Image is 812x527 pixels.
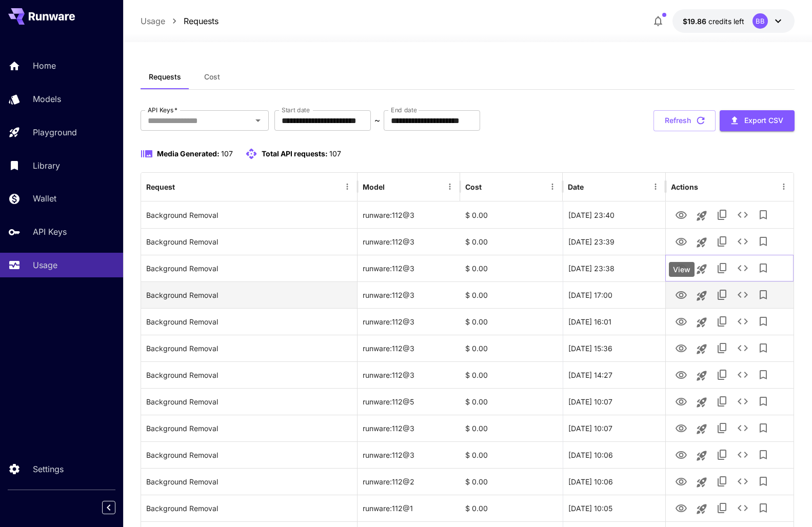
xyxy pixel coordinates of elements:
div: Click to copy prompt [146,389,352,415]
button: Menu [443,179,457,194]
p: ~ [374,114,380,127]
button: Copy TaskUUID [712,311,732,332]
div: $ 0.00 [460,495,563,521]
div: runware:112@2 [358,468,460,495]
button: Export CSV [720,110,795,131]
div: runware:112@3 [358,281,460,308]
button: Launch in playground [691,392,712,413]
span: credits left [708,17,744,26]
button: View [671,284,691,305]
button: Launch in playground [691,312,712,333]
div: Actions [671,183,698,191]
button: Add to library [753,444,774,465]
div: 29 Sep, 2025 23:40 [563,201,665,228]
button: Copy TaskUUID [712,258,732,278]
button: Add to library [753,258,774,278]
button: Launch in playground [691,419,712,439]
button: View [671,311,691,332]
span: 107 [329,149,341,158]
button: Copy TaskUUID [712,444,732,465]
div: $ 0.00 [460,335,563,361]
a: Usage [141,15,165,27]
button: Menu [648,179,663,194]
button: $19.855BB [672,9,795,33]
div: Cost [465,183,482,191]
span: Total API requests: [262,149,328,158]
p: Wallet [33,192,56,205]
div: Click to copy prompt [146,415,352,441]
div: $ 0.00 [460,228,563,255]
div: $ 0.00 [460,441,563,468]
button: Copy TaskUUID [712,418,732,438]
span: Requests [149,72,181,82]
button: See details [732,418,753,438]
button: Add to library [753,364,774,385]
p: API Keys [33,226,67,238]
button: Launch in playground [691,286,712,306]
button: View [671,444,691,465]
div: runware:112@3 [358,308,460,335]
button: Copy TaskUUID [712,231,732,252]
button: See details [732,258,753,278]
div: BB [752,13,768,29]
button: View [671,391,691,412]
button: View [671,204,691,225]
div: 29 Sep, 2025 10:05 [563,495,665,521]
button: See details [732,311,753,332]
button: Launch in playground [691,232,712,253]
button: Add to library [753,205,774,225]
p: Home [33,59,56,72]
a: Requests [184,15,219,27]
button: Sort [585,179,599,194]
div: Click to copy prompt [146,495,352,521]
button: See details [732,444,753,465]
label: API Keys [148,106,177,114]
button: Copy TaskUUID [712,205,732,225]
button: Menu [777,179,791,194]
div: runware:112@3 [358,415,460,441]
div: runware:112@3 [358,335,460,361]
div: Click to copy prompt [146,202,352,228]
button: View [671,231,691,252]
button: Copy TaskUUID [712,498,732,518]
button: Add to library [753,231,774,252]
div: 29 Sep, 2025 15:36 [563,335,665,361]
span: $19.86 [683,17,708,26]
div: Click to copy prompt [146,282,352,308]
button: View [671,471,691,492]
button: Add to library [753,471,774,492]
p: Settings [33,463,64,475]
div: runware:112@3 [358,228,460,255]
button: See details [732,205,753,225]
div: Click to copy prompt [146,255,352,281]
button: Launch in playground [691,445,712,466]
div: Click to copy prompt [146,335,352,361]
div: 29 Sep, 2025 10:07 [563,388,665,415]
div: Request [146,183,175,191]
button: Add to library [753,338,774,358]
button: See details [732,498,753,518]
button: Sort [483,179,497,194]
button: Launch in playground [691,472,712,493]
button: Add to library [753,418,774,438]
div: Click to copy prompt [146,442,352,468]
button: Add to library [753,498,774,518]
span: Media Generated: [157,149,220,158]
div: Click to copy prompt [146,229,352,255]
button: View [671,257,691,278]
button: View [671,497,691,518]
button: Menu [340,179,354,194]
p: Playground [33,126,77,138]
p: Library [33,159,60,172]
button: Launch in playground [691,499,712,519]
button: Copy TaskUUID [712,285,732,305]
div: 29 Sep, 2025 10:07 [563,415,665,441]
div: Click to copy prompt [146,469,352,495]
button: See details [732,285,753,305]
span: 107 [221,149,233,158]
button: Add to library [753,391,774,412]
button: Add to library [753,311,774,332]
div: Click to copy prompt [146,362,352,388]
div: $ 0.00 [460,255,563,281]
